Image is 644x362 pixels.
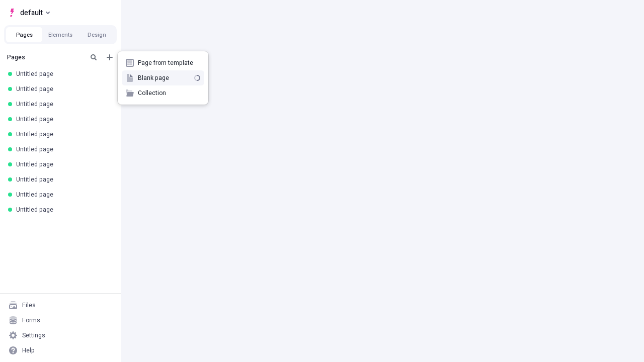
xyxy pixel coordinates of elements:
div: Help [22,346,35,354]
span: default [20,7,43,19]
button: Pages [6,27,42,42]
div: Untitled page [16,70,109,78]
div: Untitled page [16,175,109,184]
button: Design [78,27,115,42]
div: Add new [118,51,208,105]
span: Blank page [138,74,190,82]
span: Collection [138,89,200,97]
div: Pages [7,53,84,61]
div: Forms [22,316,40,324]
div: Untitled page [16,160,109,168]
div: Untitled page [16,130,109,138]
button: Select site [4,5,54,20]
div: Untitled page [16,206,109,214]
div: Untitled page [16,145,109,153]
button: Add new [104,51,116,63]
div: Untitled page [16,191,109,199]
span: Page from template [138,59,200,67]
button: Elements [42,27,78,42]
div: Untitled page [16,85,109,93]
div: Files [22,301,36,309]
div: Untitled page [16,115,109,123]
div: Untitled page [16,100,109,108]
div: Settings [22,331,45,339]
